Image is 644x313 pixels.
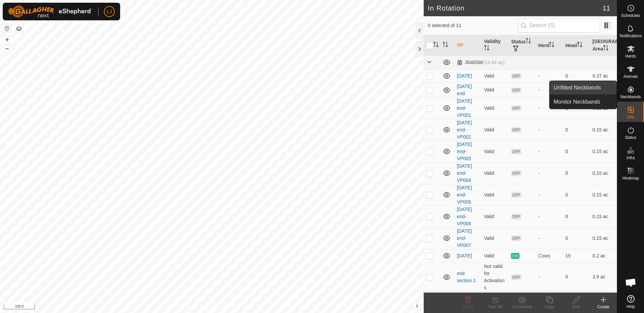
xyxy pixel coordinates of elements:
span: OFF [511,127,521,133]
td: Valid [481,119,508,141]
td: Valid [481,97,508,119]
td: 0 [563,141,590,162]
a: Privacy Policy [185,304,210,310]
div: Open chat [621,272,641,293]
span: LJ [107,8,112,15]
td: Valid [481,141,508,162]
div: - [538,148,560,155]
div: 3040SW [457,60,505,65]
a: [DATE] end [457,84,472,96]
td: Valid [481,162,508,184]
td: 0 [563,263,590,291]
span: OFF [511,235,521,241]
p-sorticon: Activate to sort [549,43,554,48]
button: Reset Map [3,24,11,33]
td: 15 [563,249,590,263]
div: Cows [538,252,560,259]
span: 11 [603,3,610,13]
td: Valid [481,69,508,83]
td: 0 [563,69,590,83]
span: Schedules [621,14,640,18]
button: – [3,44,11,53]
span: OFF [511,149,521,154]
span: OFF [511,73,521,79]
div: Copy [536,304,563,310]
a: [DATE] end-VP005 [457,185,472,205]
span: OFF [511,87,521,93]
span: OFF [511,170,521,176]
span: Help [626,305,635,309]
span: Monitor Neckbands [554,98,600,106]
a: Help [617,292,644,311]
td: Valid [481,83,508,97]
button: Map Layers [15,25,23,33]
a: [DATE] [457,73,472,79]
td: 0 [563,184,590,206]
td: 0.37 ac [590,69,617,83]
span: Status [625,135,636,140]
span: VPs [627,115,634,119]
div: - [538,86,560,93]
span: OFF [511,214,521,220]
p-sorticon: Activate to sort [433,43,439,48]
th: Herd [536,35,563,56]
p-sorticon: Activate to sort [484,46,489,51]
span: Infra [626,156,635,160]
th: Head [563,35,590,56]
div: - [538,126,560,133]
div: Turn Off [482,304,509,310]
th: [GEOGRAPHIC_DATA] Area [590,35,617,56]
img: Gallagher Logo [8,5,93,18]
div: - [538,105,560,112]
td: 0.15 ac [590,141,617,162]
a: [DATE] end-VP006 [457,207,472,226]
td: 0 [563,206,590,227]
div: - [538,235,560,242]
span: ON [511,253,519,259]
p-sorticon: Activate to sort [603,46,608,51]
a: [DATE] end-VP004 [457,163,472,183]
div: - [538,191,560,199]
div: Create [590,304,617,310]
span: OFF [511,192,521,198]
span: (13.84 ac) [483,60,505,65]
td: 3.9 ac [590,263,617,291]
span: 0 selected of 11 [428,22,518,29]
th: Status [508,35,535,56]
a: [DATE] [457,253,472,258]
button: + [3,36,11,44]
button: i [413,302,421,310]
td: 0.15 ac [590,184,617,206]
h2: In Rotation [428,4,603,12]
p-sorticon: Activate to sort [443,43,448,48]
a: [DATE] end-VP001 [457,98,472,118]
span: i [416,303,418,309]
div: - [538,213,560,220]
th: Validity [481,35,508,56]
p-sorticon: Activate to sort [526,39,531,44]
a: [DATE] end-VP003 [457,142,472,161]
td: Not valid for Activations [481,263,508,291]
a: Unfitted Neckbands [550,81,617,95]
a: mid section 1 [457,271,476,283]
td: 0.15 ac [590,119,617,141]
div: - [538,72,560,80]
td: Valid [481,227,508,249]
td: Valid [481,206,508,227]
a: Contact Us [219,304,239,310]
span: OFF [511,274,521,280]
a: [DATE] end-VP002 [457,120,472,140]
td: 0 [563,119,590,141]
span: Delete [462,305,474,309]
li: Monitor Neckbands [550,95,617,109]
input: Search (S) [518,18,600,33]
td: 0.2 ac [590,249,617,263]
span: Animals [623,75,638,79]
td: 0 [563,227,590,249]
div: Show/Hide [509,304,536,310]
span: Notifications [620,34,642,38]
th: VP [454,35,481,56]
td: 0.15 ac [590,162,617,184]
div: - [538,170,560,177]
